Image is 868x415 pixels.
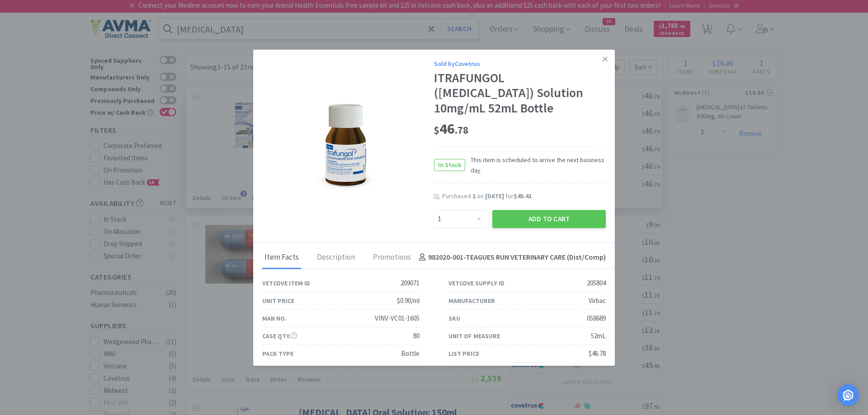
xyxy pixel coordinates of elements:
[591,331,606,341] div: 52mL
[472,192,476,200] span: 1
[401,348,420,359] div: Bottle
[262,331,297,341] div: Case Qty.
[448,313,460,323] div: SKU
[371,247,413,269] div: Promotions
[315,247,357,269] div: Description
[262,278,310,288] div: Vetcove Item ID
[448,278,505,288] div: Vetcove Supply ID
[434,124,439,136] span: $
[448,349,479,359] div: List Price
[455,124,468,136] span: . 78
[413,331,420,341] div: 80
[589,348,606,359] div: $46.78
[587,278,606,289] div: 205804
[434,159,465,171] span: In Stock
[492,210,606,228] button: Add to Cart
[401,278,420,289] div: 209071
[587,313,606,324] div: 058689
[262,296,294,306] div: Unit Price
[262,349,293,359] div: Pack Type
[262,313,287,323] div: Man No.
[837,384,859,406] div: Open Intercom Messenger
[514,192,532,200] span: $45.41
[292,87,405,200] img: abb5789df77748efa3237822b816b2d7_205804.png
[448,331,500,341] div: Unit of Measure
[397,295,420,306] div: $0.90/ml
[434,120,468,138] span: 46
[262,247,301,269] div: Item Facts
[415,252,606,263] h4: 982020-001 - TEAGUES RUN VETERINARY CARE (Dist/Comp)
[434,70,606,116] div: ITRAFUNGOL ([MEDICAL_DATA]) Solution 10mg/mL 52mL Bottle
[375,313,420,324] div: VINV-VC01-1605
[485,192,504,200] span: [DATE]
[465,155,606,175] span: This item is scheduled to arrive the next business day
[442,192,606,201] div: Purchased on for
[589,295,606,306] div: Virbac
[448,296,495,306] div: Manufacturer
[434,59,606,69] div: Sold by Covetrus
